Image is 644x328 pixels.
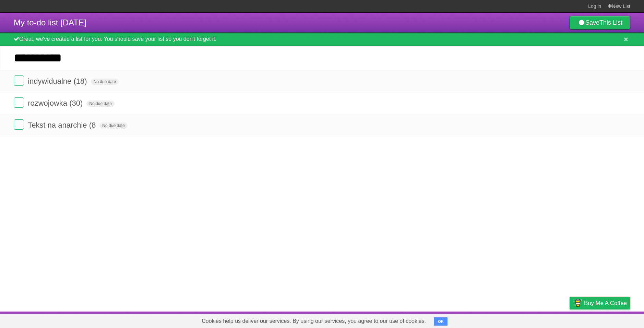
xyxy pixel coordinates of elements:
span: Buy me a coffee [584,297,627,309]
label: Done [14,119,24,130]
a: About [478,313,493,326]
b: This List [599,19,622,26]
a: SaveThis List [570,16,630,30]
span: rozwojowka (30) [28,99,84,107]
a: Suggest a feature [587,313,630,326]
span: No due date [99,122,127,129]
span: No due date [91,79,119,85]
a: Buy me a coffee [570,297,630,309]
a: Terms [537,313,552,326]
span: Tekst na anarchie (8 [28,121,97,129]
span: No due date [86,101,114,107]
img: Buy me a coffee [573,297,582,309]
a: Developers [501,313,529,326]
label: Done [14,97,24,108]
span: My to-do list [DATE] [14,18,86,27]
label: Done [14,75,24,86]
span: indywidualne (18) [28,77,88,85]
a: Privacy [561,313,579,326]
button: OK [434,317,448,326]
span: Cookies help us deliver our services. By using our services, you agree to our use of cookies. [195,314,433,328]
